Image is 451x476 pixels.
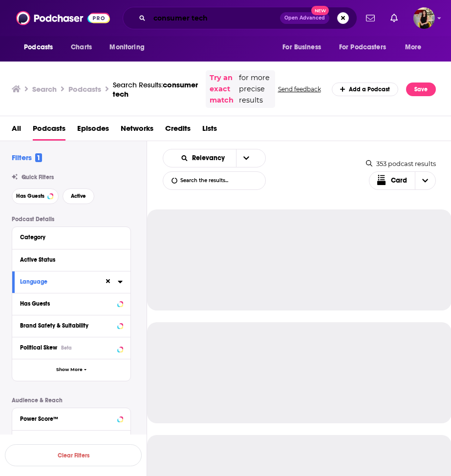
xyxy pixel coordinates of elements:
[413,7,435,29] span: Logged in as cassey
[103,38,157,57] button: open menu
[20,275,104,288] button: Language
[282,41,321,54] span: For Business
[113,80,198,99] a: Search Results:consumer tech
[12,359,130,381] button: Show More
[20,234,116,241] div: Category
[24,41,53,54] span: Podcasts
[64,38,98,57] a: Charts
[77,120,109,140] a: Episodes
[20,341,123,353] button: Political SkewBeta
[150,10,280,26] input: Search podcasts, credits, & more...
[12,153,42,162] h2: Filters
[20,322,114,329] div: Brand Safety & Suitability
[113,80,198,99] div: Search Results:
[398,38,434,57] button: open menu
[35,153,42,162] span: 1
[16,193,44,199] span: Has Guests
[20,231,123,243] button: Category
[369,171,436,190] button: Choose View
[61,345,72,351] div: Beta
[20,256,116,263] div: Active Status
[20,253,123,266] button: Active Status
[284,16,325,21] span: Open Advanced
[192,155,228,162] span: Relevancy
[333,38,400,57] button: open menu
[12,120,21,140] a: All
[20,278,98,285] div: Language
[20,319,123,331] button: Brand Safety & Suitability
[71,193,86,199] span: Active
[406,83,436,96] button: Save
[413,7,435,29] button: Show profile menu
[366,160,436,167] div: 353 podcast results
[332,83,399,96] a: Add a Podcast
[163,149,266,167] h2: Choose List sort
[16,9,110,27] img: Podchaser - Follow, Share and Rate Podcasts
[12,397,131,404] p: Audience & Reach
[21,174,54,181] span: Quick Filters
[20,412,123,424] button: Power Score™
[165,120,191,140] a: Credits
[113,80,198,99] span: consumer tech
[68,84,101,94] h3: Podcasts
[123,7,357,29] div: Search podcasts, credits, & more...
[276,38,333,57] button: open menu
[32,84,57,94] h3: Search
[236,149,257,167] button: open menu
[109,41,144,54] span: Monitoring
[5,444,142,466] button: Clear Filters
[63,188,94,204] button: Active
[71,41,92,54] span: Charts
[405,41,422,54] span: More
[20,297,123,310] button: Has Guests
[202,120,217,140] a: Lists
[172,155,236,162] button: open menu
[121,120,153,140] a: Networks
[239,72,271,106] span: for more precise results
[12,188,59,204] button: Has Guests
[33,120,65,140] a: Podcasts
[339,41,386,54] span: For Podcasters
[210,72,237,106] a: Try an exact match
[17,38,65,57] button: open menu
[362,10,379,26] a: Show notifications dropdown
[280,12,329,24] button: Open AdvancedNew
[387,10,402,26] a: Show notifications dropdown
[311,6,329,15] span: New
[20,344,57,351] span: Political Skew
[12,216,131,223] p: Podcast Details
[391,177,407,184] span: Card
[275,85,324,93] button: Send feedback
[413,7,435,29] img: User Profile
[56,367,83,373] span: Show More
[20,415,114,422] div: Power Score™
[20,300,114,307] div: Has Guests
